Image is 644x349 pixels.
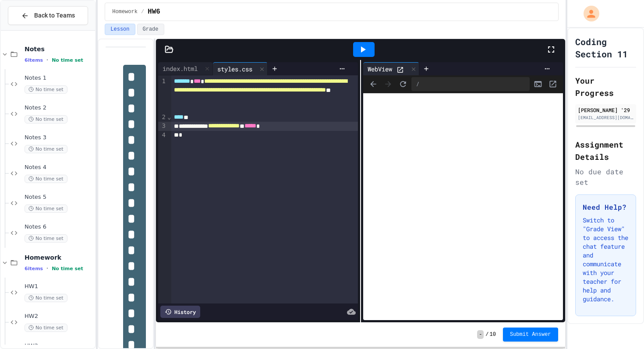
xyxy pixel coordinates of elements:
span: Notes 3 [25,134,93,141]
span: / [141,8,144,15]
span: No time set [52,266,83,271]
div: / [411,77,530,91]
div: index.html [158,62,213,75]
h2: Assignment Details [575,138,636,163]
div: styles.css [213,62,268,75]
span: Notes 6 [25,223,93,231]
span: Notes 4 [25,164,93,171]
button: Open in new tab [546,78,559,91]
span: HW2 [25,313,93,320]
span: 10 [490,331,496,338]
span: Notes 5 [25,194,93,201]
div: [PERSON_NAME] '29 [578,106,633,114]
div: WebView [363,62,419,75]
span: No time set [25,85,67,94]
span: No time set [25,175,67,183]
span: Submit Answer [510,331,551,338]
div: 4 [158,131,167,140]
span: No time set [25,324,67,332]
div: No due date set [575,166,636,187]
span: • [46,265,48,272]
p: Switch to "Grade View" to access the chat feature and communicate with your teacher for help and ... [583,216,629,303]
span: Forward [382,78,395,91]
span: Back to Teams [34,11,75,20]
span: No time set [25,204,67,213]
div: History [160,306,200,318]
span: Homework [25,254,93,261]
span: 6 items [25,57,43,63]
div: styles.css [213,64,257,74]
div: 3 [158,122,167,130]
span: 6 items [25,266,43,271]
button: Back to Teams [8,6,88,25]
h3: Need Help? [583,202,629,212]
h2: Your Progress [575,74,636,99]
button: Console [531,78,545,91]
button: Lesson [105,24,135,35]
button: Submit Answer [503,328,558,342]
span: Fold line [167,113,171,120]
span: HW6 [148,7,160,17]
div: [EMAIL_ADDRESS][DOMAIN_NAME] [578,114,633,121]
span: Notes 2 [25,104,93,112]
span: No time set [25,294,67,302]
span: Notes 1 [25,74,93,82]
div: 2 [158,113,167,122]
div: WebView [363,64,396,74]
span: / [485,331,488,338]
span: HW1 [25,283,93,290]
span: No time set [25,234,67,243]
div: 1 [158,77,167,113]
span: • [46,56,48,63]
div: My Account [574,4,602,24]
span: No time set [52,57,83,63]
button: Grade [137,24,164,35]
span: Back [367,78,380,91]
span: No time set [25,145,67,153]
span: Notes [25,45,93,53]
span: - [477,330,484,339]
iframe: Web Preview [363,93,563,321]
span: Homework [112,8,138,15]
div: index.html [158,64,202,73]
button: Refresh [396,78,410,91]
h1: Coding Section 11 [575,35,636,60]
span: No time set [25,115,67,123]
